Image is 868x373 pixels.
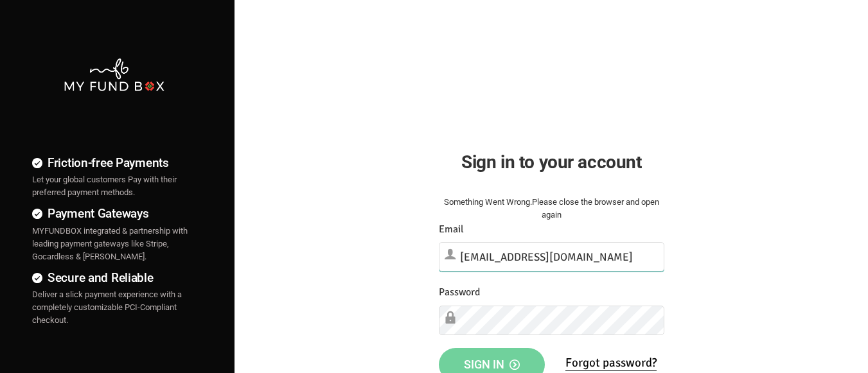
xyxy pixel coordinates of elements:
img: mfbwhite.png [63,57,166,92]
h4: Friction-free Payments [32,153,196,172]
span: MYFUNDBOX integrated & partnership with leading payment gateways like Stripe, Gocardless & [PERSO... [32,226,188,261]
label: Email [439,221,464,238]
label: Password [439,284,480,300]
span: Let your global customers Pay with their preferred payment methods. [32,175,177,197]
h4: Secure and Reliable [32,268,196,287]
input: Email [439,242,664,272]
span: Deliver a slick payment experience with a completely customizable PCI-Compliant checkout. [32,290,182,325]
div: Something Went Wrong.Please close the browser and open again [439,196,664,221]
a: Forgot password? [565,355,657,371]
h4: Payment Gateways [32,204,196,223]
span: Sign in [464,358,520,371]
h2: Sign in to your account [439,148,664,176]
